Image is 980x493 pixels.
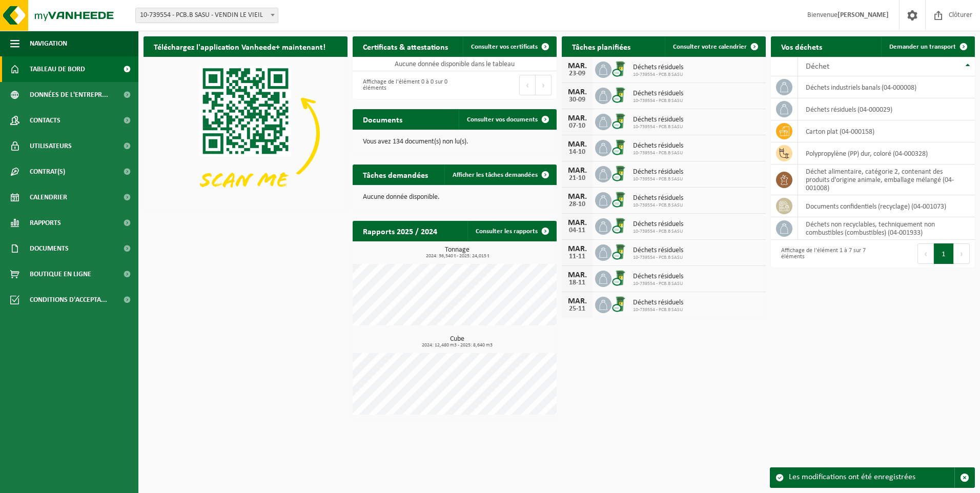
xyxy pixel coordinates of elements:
[611,243,629,260] img: WB-0240-CU
[633,176,683,182] span: 10-739554 - PCB.B SASU
[363,194,546,201] p: Aucune donnée disponible.
[789,468,954,487] div: Les modifications ont été enregistrées
[453,172,538,178] span: Afficher les tâches demandées
[358,343,557,348] span: 2024: 12,480 m3 - 2025: 8,640 m3
[30,56,85,82] span: Tableau de bord
[633,142,683,150] span: Déchets résiduels
[881,36,974,57] a: Demander un transport
[798,217,975,240] td: déchets non recyclables, techniquement non combustibles (combustibles) (04-001933)
[467,116,538,123] span: Consulter vos documents
[30,82,108,108] span: Données de l'entrepr...
[519,75,536,95] button: Previous
[363,138,546,146] p: Vous avez 134 document(s) non lu(s).
[806,63,829,71] span: Déchet
[567,227,587,234] div: 04-11
[611,112,629,130] img: WB-0240-CU
[798,142,975,165] td: polypropylène (PP) dur, coloré (04-000328)
[611,86,629,104] img: WB-0240-CU
[567,297,587,305] div: MAR.
[358,246,557,259] h3: Tonnage
[353,165,438,184] h2: Tâches demandées
[673,44,747,50] span: Consulter votre calendrier
[567,88,587,96] div: MAR.
[633,255,683,261] span: 10-739554 - PCB.B SASU
[633,220,683,229] span: Déchets résiduels
[633,194,683,202] span: Déchets résiduels
[633,202,683,209] span: 10-739554 - PCB.B SASU
[633,307,683,313] span: 10-739554 - PCB.B SASU
[567,140,587,149] div: MAR.
[633,98,683,104] span: 10-739554 - PCB.B SASU
[144,57,348,210] img: Download de VHEPlus App
[30,31,67,56] span: Navigation
[798,120,975,142] td: carton plat (04-000158)
[463,36,556,57] a: Consulter vos certificats
[665,36,765,57] a: Consulter votre calendrier
[567,62,587,70] div: MAR.
[798,165,975,195] td: déchet alimentaire, catégorie 2, contenant des produits d'origine animale, emballage mélangé (04-...
[611,165,629,182] img: WB-0240-CU
[633,72,683,78] span: 10-739554 - PCB.B SASU
[798,98,975,120] td: déchets résiduels (04-000029)
[917,243,934,264] button: Previous
[611,60,629,77] img: WB-0240-CU
[30,236,69,261] span: Documents
[567,175,587,182] div: 21-10
[467,221,556,241] a: Consulter les rapports
[30,261,91,287] span: Boutique en ligne
[444,165,556,185] a: Afficher les tâches demandées
[611,217,629,234] img: WB-0240-CU
[353,36,458,56] h2: Certificats & attestations
[633,246,683,255] span: Déchets résiduels
[567,253,587,260] div: 11-11
[135,8,278,23] span: 10-739554 - PCB.B SASU - VENDIN LE VIEIL
[889,44,956,50] span: Demander un transport
[633,150,683,156] span: 10-739554 - PCB.B SASU
[633,168,683,176] span: Déchets résiduels
[838,11,889,19] strong: [PERSON_NAME]
[567,96,587,104] div: 30-09
[30,184,67,210] span: Calendrier
[353,57,557,71] td: Aucune donnée disponible dans le tableau
[30,108,60,133] span: Contacts
[358,336,557,348] h3: Cube
[353,109,413,129] h2: Documents
[776,242,868,265] div: Affichage de l'élément 1 à 7 sur 7 éléments
[567,114,587,122] div: MAR.
[798,195,975,217] td: documents confidentiels (recyclage) (04-001073)
[567,279,587,286] div: 18-11
[567,193,587,201] div: MAR.
[934,243,954,264] button: 1
[30,133,72,159] span: Utilisateurs
[611,191,629,208] img: WB-0240-CU
[30,159,65,184] span: Contrat(s)
[633,124,683,130] span: 10-739554 - PCB.B SASU
[136,8,278,23] span: 10-739554 - PCB.B SASU - VENDIN LE VIEIL
[611,269,629,286] img: WB-0240-CU
[459,109,556,130] a: Consulter vos documents
[30,210,61,236] span: Rapports
[611,295,629,313] img: WB-0240-CU
[567,149,587,156] div: 14-10
[633,299,683,307] span: Déchets résiduels
[633,90,683,98] span: Déchets résiduels
[567,70,587,77] div: 23-09
[633,116,683,124] span: Déchets résiduels
[798,76,975,98] td: déchets industriels banals (04-000008)
[562,36,641,56] h2: Tâches planifiées
[567,122,587,130] div: 07-10
[567,219,587,227] div: MAR.
[567,167,587,175] div: MAR.
[567,201,587,208] div: 28-10
[633,64,683,72] span: Déchets résiduels
[633,281,683,287] span: 10-739554 - PCB.B SASU
[144,36,336,56] h2: Téléchargez l'application Vanheede+ maintenant!
[353,221,447,241] h2: Rapports 2025 / 2024
[771,36,832,56] h2: Vos déchets
[567,271,587,279] div: MAR.
[358,254,557,259] span: 2024: 36,540 t - 2025: 24,015 t
[633,229,683,235] span: 10-739554 - PCB.B SASU
[567,305,587,313] div: 25-11
[954,243,970,264] button: Next
[611,138,629,156] img: WB-0240-CU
